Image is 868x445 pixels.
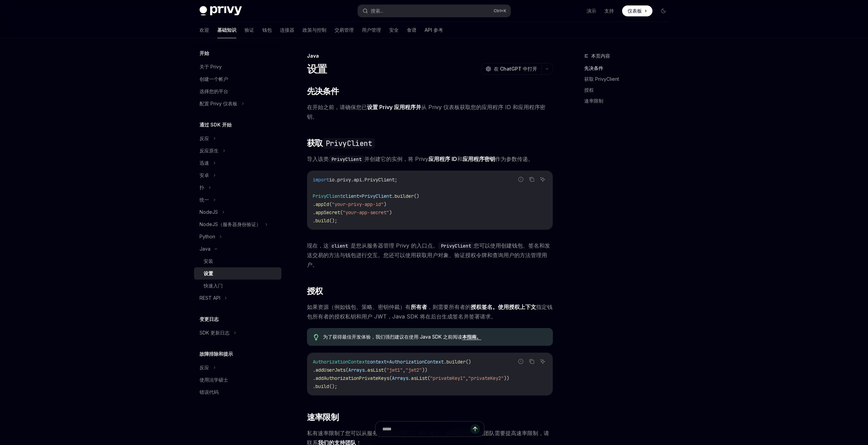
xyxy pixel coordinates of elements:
[430,375,466,381] span: "privateKey1"
[313,367,315,373] span: .
[504,375,509,381] span: ))
[194,169,281,181] button: 安卓
[323,334,376,340] font: 为了获得最佳开发体验，
[466,359,471,365] span: ()
[365,367,367,373] span: .
[315,218,329,224] span: build
[280,27,294,33] font: 连接器
[584,85,674,95] a: 授权
[425,27,443,33] font: API 参考
[584,76,619,82] font: 获取 PrivyClient
[200,88,228,94] font: 选择您的平台
[194,145,281,157] button: 反应原生
[200,135,209,141] font: 反应
[389,375,392,381] span: (
[332,201,384,207] span: "your-privy-app-id"
[407,22,416,38] a: 食谱
[411,303,427,310] font: 所有者
[494,8,501,13] font: Ctrl
[382,421,470,436] input: 提问...
[494,66,537,72] font: 在 ChatGPT 中打开
[604,8,614,14] a: 支持
[425,22,443,38] a: API 参考
[658,5,669,16] button: 切换暗模式
[200,184,204,190] font: 扑
[303,27,326,33] font: 政策与控制
[194,85,281,98] a: 选择您的平台
[315,367,345,373] span: addUserJwts
[194,218,281,231] button: NodeJS（服务器身份验证）
[376,334,462,340] font: 我们强烈建议在使用 Java SDK 之前阅读
[509,303,536,310] font: 授权上下文
[194,181,281,194] button: 扑
[408,375,411,381] span: .
[471,303,509,310] font: 授权签名。使用
[200,377,228,383] font: 使用法学硕士
[307,242,329,249] font: 现在，这
[307,53,319,59] font: Java
[315,383,329,389] span: build
[427,375,430,381] span: (
[313,359,367,365] span: AuthorizationContext
[351,242,438,249] font: 是您从服务器管理 Privy 的入口点。
[329,218,337,224] span: ();
[307,104,367,110] font: 在开始之前，请确保您已
[307,286,323,296] font: 授权
[200,330,230,336] font: SDK 更新日志
[313,209,315,216] span: .
[462,155,495,162] font: 应用程序密钥
[501,8,506,13] font: +K
[323,138,375,149] code: PrivyClient
[194,73,281,85] a: 创建一个帐户
[407,27,416,33] font: 食谱
[329,177,397,183] span: io.privy.api.PrivyClient;
[315,201,329,207] span: appId
[538,175,547,184] button: 询问人工智能
[200,351,233,357] font: 故障排除和提示
[406,367,422,373] span: "jwt2"
[527,357,536,366] button: 复制代码块中的内容
[367,104,421,110] font: 设置 Privy 应用程序并
[200,209,218,215] font: NodeJS
[446,359,466,365] span: builder
[367,367,384,373] span: asList
[584,65,603,71] font: 先决条件
[335,27,354,33] font: 交易管理
[395,193,414,199] span: builder
[314,334,319,340] svg: 提示
[194,267,281,280] a: 设置
[200,197,209,203] font: 统一
[194,98,281,110] button: 配置 Privy 仪表板
[386,367,403,373] span: "jwt1"
[194,194,281,206] button: 统一
[358,5,511,17] button: 搜索...Ctrl+K
[200,22,209,38] a: 欢迎
[364,155,428,162] font: 并创建它的实例，将 Privy
[335,22,354,38] a: 交易管理
[194,132,281,145] button: 反应
[329,155,364,163] code: PrivyClient
[389,359,444,365] span: AuthorizationContext
[371,8,383,14] font: 搜索...
[468,375,504,381] span: "privateKey2"
[604,8,614,14] font: 支持
[200,221,261,227] font: NodeJS（服务器身份验证）
[422,367,427,373] span: ))
[389,27,399,33] font: 安全
[362,22,381,38] a: 用户管理
[428,155,457,162] font: 应用程序 ID
[591,53,610,59] font: 本页内容
[194,386,281,398] a: 错误代码
[495,155,533,162] font: 作为参数传递。
[362,193,392,199] span: PrivyClient
[329,201,332,207] span: (
[194,243,281,255] button: Java
[313,383,315,389] span: .
[628,8,642,14] font: 仪表板
[194,292,281,304] button: REST API
[204,270,213,276] font: 设置
[200,389,219,395] font: 错误代码
[204,258,213,264] font: 安装
[200,234,215,239] font: Python
[584,74,674,85] a: 获取 PrivyClient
